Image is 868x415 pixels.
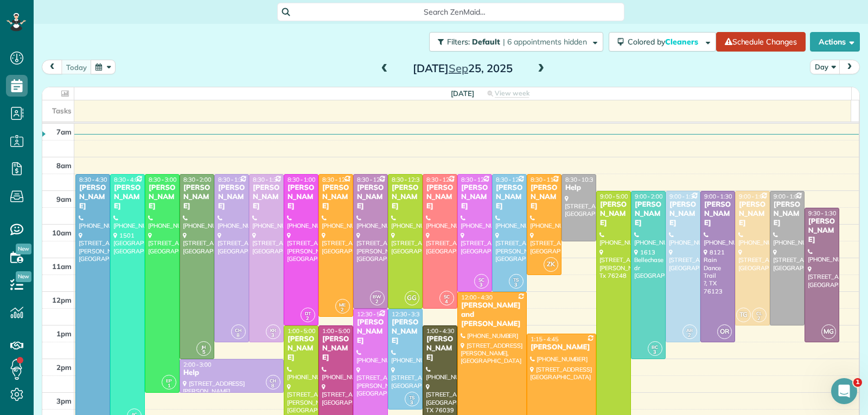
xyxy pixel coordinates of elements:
[530,343,593,352] div: [PERSON_NAME]
[322,335,350,362] div: [PERSON_NAME]
[357,176,388,183] span: 8:30 - 12:30
[704,193,732,200] span: 9:00 - 1:30
[808,209,837,217] span: 9:30 - 1:30
[513,277,519,283] span: TS
[426,183,454,211] div: [PERSON_NAME]
[166,378,172,384] span: EP
[773,200,801,228] div: [PERSON_NAME]
[253,176,281,183] span: 8:30 - 1:30
[704,200,732,228] div: [PERSON_NAME]
[336,305,349,315] small: 2
[496,176,527,183] span: 8:30 - 12:00
[235,327,242,333] span: CH
[266,381,280,391] small: 8
[409,394,414,400] span: TS
[461,176,493,183] span: 8:30 - 12:00
[373,293,381,299] span: BW
[440,297,454,307] small: 4
[162,381,176,391] small: 1
[628,37,702,47] span: Colored by
[635,193,663,200] span: 9:00 - 2:00
[752,314,766,324] small: 2
[183,183,211,211] div: [PERSON_NAME]
[853,378,862,387] span: 1
[266,330,280,341] small: 3
[252,183,280,211] div: [PERSON_NAME]
[839,60,860,74] button: next
[461,183,489,211] div: [PERSON_NAME]
[530,183,558,211] div: [PERSON_NAME]
[391,318,419,346] div: [PERSON_NAME]
[736,308,751,322] span: TG
[371,297,384,307] small: 2
[288,327,316,335] span: 1:00 - 5:00
[322,327,350,335] span: 1:00 - 5:00
[356,318,385,346] div: [PERSON_NAME]
[56,397,72,405] span: 3pm
[686,327,693,333] span: AB
[424,32,603,52] a: Filters: Default | 6 appointments hidden
[447,37,470,47] span: Filters:
[218,176,246,183] span: 8:30 - 1:30
[56,363,72,372] span: 2pm
[270,378,277,384] span: CH
[495,89,529,98] span: View week
[509,280,523,290] small: 3
[405,291,419,305] span: GG
[148,183,176,211] div: [PERSON_NAME]
[79,176,107,183] span: 8:30 - 4:30
[478,277,484,283] span: SC
[495,183,524,211] div: [PERSON_NAME]
[183,361,212,368] span: 2:00 - 3:00
[503,37,587,47] span: | 6 appointments hidden
[288,176,316,183] span: 8:30 - 1:00
[531,176,562,183] span: 8:30 - 11:30
[52,262,72,271] span: 11am
[79,183,107,211] div: [PERSON_NAME]
[183,176,212,183] span: 8:30 - 2:00
[56,195,72,203] span: 9am
[201,344,207,350] span: JH
[356,183,385,211] div: [PERSON_NAME]
[461,293,493,301] span: 12:00 - 4:30
[52,228,72,237] span: 10am
[16,271,31,282] span: New
[738,200,767,228] div: [PERSON_NAME]
[429,32,603,52] button: Filters: Default | 6 appointments hidden
[322,183,350,211] div: [PERSON_NAME]
[599,200,628,228] div: [PERSON_NAME]
[609,32,716,52] button: Colored byCleaners
[270,327,277,333] span: KR
[322,176,354,183] span: 8:30 - 12:45
[810,60,840,74] button: Day
[56,329,72,338] span: 1pm
[301,314,315,324] small: 2
[197,347,210,357] small: 5
[305,310,311,316] span: DT
[544,257,558,272] span: ZK
[565,183,593,193] div: Help
[183,368,280,378] div: Help
[648,347,662,357] small: 3
[808,217,836,245] div: [PERSON_NAME]
[461,301,524,329] div: [PERSON_NAME] and [PERSON_NAME]
[831,378,857,404] iframe: Intercom live chat
[565,176,597,183] span: 8:30 - 10:30
[444,293,450,299] span: SC
[756,310,762,316] span: CL
[392,310,423,318] span: 12:30 - 3:30
[357,310,388,318] span: 12:30 - 5:00
[113,183,142,211] div: [PERSON_NAME]
[56,161,72,170] span: 8am
[634,200,662,228] div: [PERSON_NAME]
[716,32,806,52] a: Schedule Changes
[449,61,468,75] span: Sep
[56,127,72,136] span: 7am
[287,183,315,211] div: [PERSON_NAME]
[531,335,559,343] span: 1:15 - 4:45
[683,330,697,341] small: 2
[451,89,474,98] span: [DATE]
[392,176,423,183] span: 8:30 - 12:30
[475,280,488,290] small: 3
[52,296,72,304] span: 12pm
